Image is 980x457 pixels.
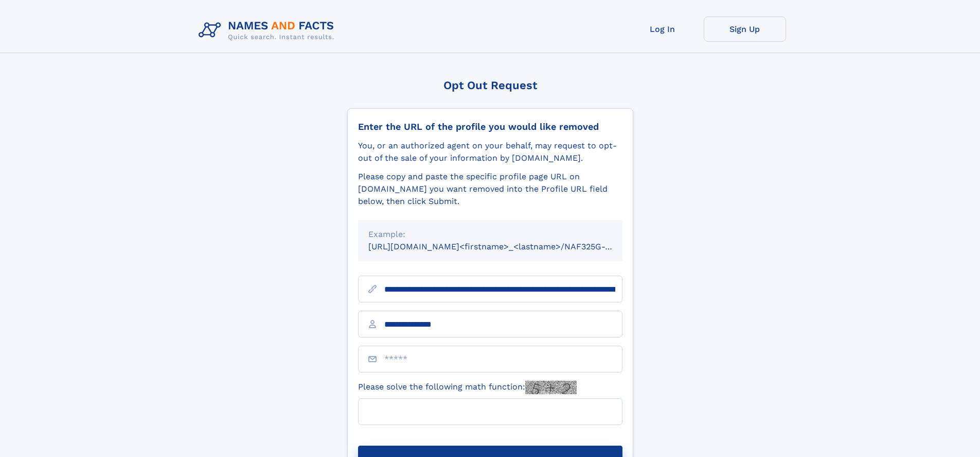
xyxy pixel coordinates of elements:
img: Logo Names and Facts [194,16,343,44]
small: [URL][DOMAIN_NAME]<firstname>_<lastname>/NAF325G-xxxxxxxx [368,242,642,251]
div: Enter the URL of the profile you would like removed [358,121,622,132]
div: You, or an authorized agent on your behalf, may request to opt-out of the sale of your informatio... [358,140,622,164]
div: Please copy and paste the specific profile page URL on [DOMAIN_NAME] you want removed into the Pr... [358,171,622,208]
a: Sign Up [704,16,786,42]
div: Example: [368,228,612,241]
a: Log In [621,16,704,42]
label: Please solve the following math function: [358,381,577,394]
div: Opt Out Request [347,79,633,92]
